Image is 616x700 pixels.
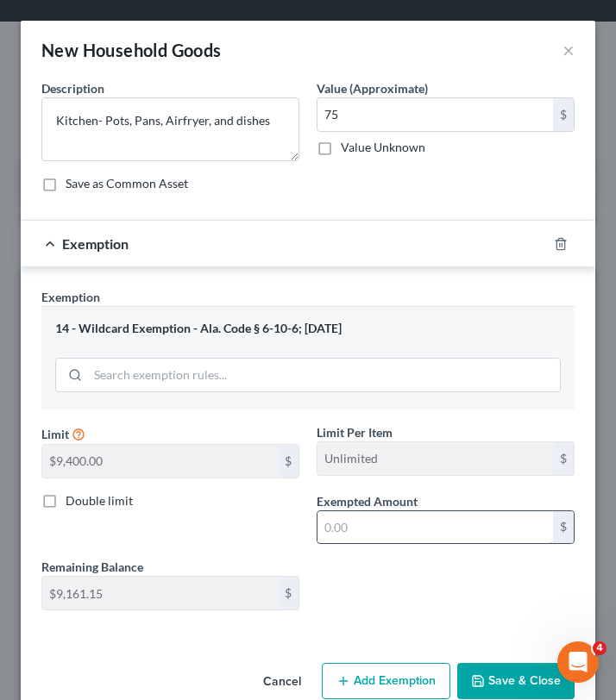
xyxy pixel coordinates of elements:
input: -- [317,442,553,475]
iframe: Intercom live chat [557,641,599,683]
button: Save & Close [457,663,575,699]
input: -- [42,577,278,609]
label: Double limit [66,492,133,509]
span: Description [41,81,104,96]
label: Save as Common Asset [66,175,188,192]
button: × [563,40,575,60]
span: Exemption [62,235,129,252]
div: 14 - Wildcard Exemption - Ala. Code § 6-10-6; [DATE] [55,321,561,337]
span: 4 [593,641,607,655]
span: Exemption [41,290,100,304]
label: Value (Approximate) [317,79,428,97]
div: $ [278,577,299,609]
input: Search exemption rules... [88,359,560,391]
label: Limit Per Item [317,423,393,441]
button: Cancel [249,665,315,699]
input: 0.00 [317,98,553,131]
label: Remaining Balance [41,558,143,576]
span: Exempted Amount [317,494,418,509]
div: $ [553,98,574,131]
input: 0.00 [317,511,553,544]
div: $ [278,445,299,478]
div: $ [553,511,574,544]
label: Value Unknown [341,139,425,156]
div: New Household Goods [41,38,222,62]
span: Limit [41,427,69,441]
button: Add Exemption [322,663,450,699]
div: $ [553,442,574,475]
input: -- [42,445,278,478]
